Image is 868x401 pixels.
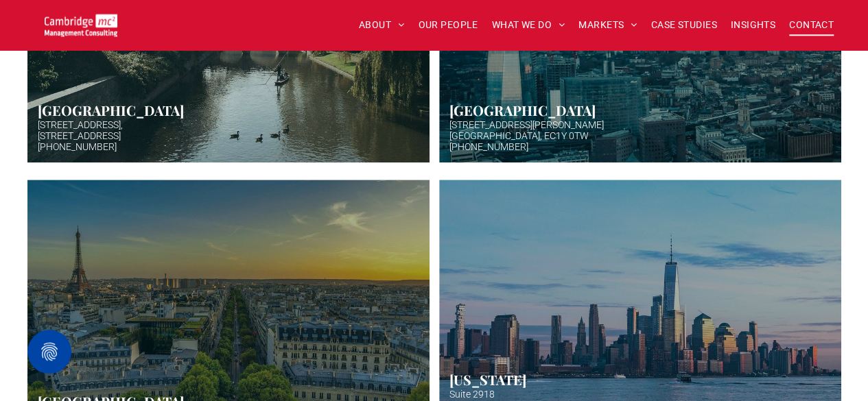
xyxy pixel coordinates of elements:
[352,14,412,36] a: ABOUT
[485,14,572,36] a: WHAT WE DO
[411,14,484,36] a: OUR PEOPLE
[572,14,644,36] a: MARKETS
[644,14,724,36] a: CASE STUDIES
[782,14,841,36] a: CONTACT
[45,14,117,36] img: Go to Homepage
[724,14,782,36] a: INSIGHTS
[45,16,117,30] a: Your Business Transformed | Cambridge Management Consulting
